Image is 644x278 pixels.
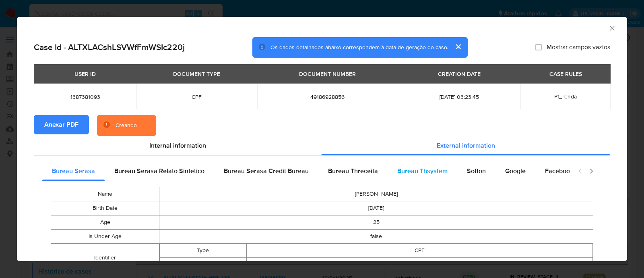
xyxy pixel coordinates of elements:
span: 1387381093 [43,93,127,100]
h2: Case Id - ALTXLACshLSVWfFmWSIc220j [34,42,185,52]
div: Detailed external info [42,161,570,181]
td: 49186928856 [246,258,593,272]
div: DOCUMENT NUMBER [294,67,361,81]
span: Bureau Threceita [328,166,378,176]
div: DOCUMENT TYPE [168,67,225,81]
div: Creando [116,121,137,130]
span: Mostrar campos vazios [547,43,610,51]
td: [PERSON_NAME] [159,187,593,201]
td: Value [160,258,246,272]
span: External information [437,141,495,150]
div: CREATION DATE [433,67,485,81]
span: CPF [146,93,247,100]
td: Age [51,215,159,230]
input: Mostrar campos vazios [535,44,542,50]
td: Identifier [51,244,159,272]
span: Bureau Serasa Relato Sintetico [114,166,204,176]
button: Anexar PDF [34,115,89,134]
td: Name [51,187,159,201]
span: 49186928856 [267,93,388,100]
div: USER ID [70,67,101,81]
span: Bureau Serasa Credit Bureau [224,166,309,176]
span: Anexar PDF [44,116,78,134]
div: closure-recommendation-modal [17,17,627,261]
span: Facebook [545,166,573,176]
span: Softon [467,166,486,176]
td: Birth Date [51,201,159,215]
span: Pf_renda [554,92,577,100]
button: cerrar [448,37,468,56]
button: Fechar a janela [608,24,615,31]
div: CASE RULES [545,67,587,81]
td: CPF [246,244,593,258]
td: Is Under Age [51,230,159,244]
span: [DATE] 03:23:45 [407,93,511,100]
div: Detailed info [34,136,610,155]
span: Google [505,166,526,176]
td: false [159,230,593,244]
span: Bureau Serasa [52,166,95,176]
span: Os dados detalhados abaixo correspondem à data de geração do caso. [270,43,448,51]
td: [DATE] [159,201,593,215]
td: Type [160,244,246,258]
td: 25 [159,215,593,230]
span: Bureau Thsystem [397,166,448,176]
span: Internal information [149,141,206,150]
